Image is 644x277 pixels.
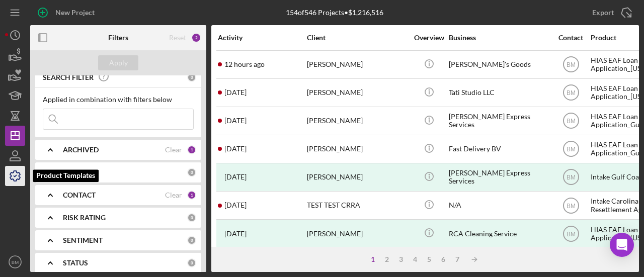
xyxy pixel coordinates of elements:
[449,220,549,247] div: RCA Cleaning Service
[63,259,88,267] b: STATUS
[582,3,639,23] button: Export
[109,55,128,70] div: Apply
[98,55,138,70] button: Apply
[286,9,383,17] div: 154 of 546 Projects • $1,216,516
[436,255,450,263] div: 6
[552,34,590,42] div: Contact
[610,233,634,257] div: Open Intercom Messenger
[108,34,128,42] b: Filters
[567,202,576,209] text: BM
[449,108,549,134] div: [PERSON_NAME] Express Services
[307,34,408,42] div: Client
[187,258,196,267] div: 0
[307,136,408,162] div: [PERSON_NAME]
[187,236,196,245] div: 0
[165,191,182,199] div: Clear
[218,34,306,42] div: Activity
[187,73,196,82] div: 0
[30,3,105,23] button: New Project
[63,168,85,176] b: STAGE
[449,34,549,42] div: Business
[567,61,576,68] text: BM
[43,96,194,104] div: Applied in combination with filters below
[224,117,247,125] time: 2025-07-12 17:04
[224,88,247,97] time: 2025-08-17 03:32
[63,214,106,222] b: RISK RATING
[449,79,549,106] div: Tati Studio LLC
[224,230,247,238] time: 2025-06-03 18:35
[410,34,448,42] div: Overview
[567,146,576,153] text: BM
[307,108,408,134] div: [PERSON_NAME]
[307,192,408,219] div: TEST TEST CRRA
[567,230,576,237] text: BM
[449,192,549,219] div: N/A
[394,255,408,263] div: 3
[63,236,103,244] b: SENTIMENT
[592,3,614,23] div: Export
[380,255,394,263] div: 2
[567,89,576,97] text: BM
[307,51,408,78] div: [PERSON_NAME]
[224,60,265,68] time: 2025-08-18 02:41
[63,146,99,154] b: ARCHIVED
[422,255,436,263] div: 5
[307,220,408,247] div: [PERSON_NAME]
[63,191,96,199] b: CONTACT
[224,173,247,181] time: 2025-07-01 18:51
[5,252,25,272] button: BM
[408,255,422,263] div: 4
[12,259,19,265] text: BM
[449,136,549,162] div: Fast Delivery BV
[187,191,196,200] div: 1
[567,174,576,181] text: BM
[187,168,196,177] div: 0
[450,255,464,263] div: 7
[55,3,95,23] div: New Project
[449,51,549,78] div: [PERSON_NAME]'s Goods
[224,145,247,153] time: 2025-07-01 16:20
[366,255,380,263] div: 1
[191,33,201,43] div: 2
[169,34,186,42] div: Reset
[307,79,408,106] div: [PERSON_NAME]
[187,145,196,154] div: 1
[187,213,196,222] div: 0
[43,73,94,81] b: SEARCH FILTER
[224,201,247,209] time: 2025-06-24 19:41
[449,164,549,191] div: [PERSON_NAME] Express Services
[307,164,408,191] div: [PERSON_NAME]
[567,118,576,125] text: BM
[165,146,182,154] div: Clear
